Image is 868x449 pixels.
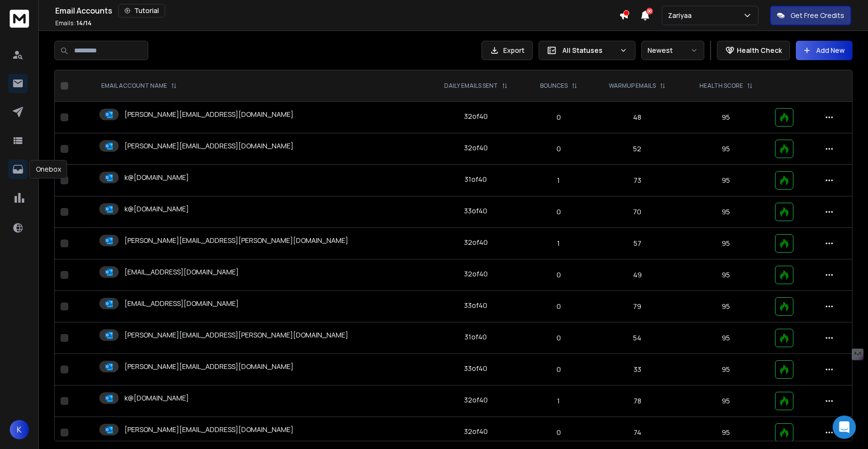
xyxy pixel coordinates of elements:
p: [EMAIL_ADDRESS][DOMAIN_NAME] [124,267,239,277]
div: 33 of 40 [464,301,487,310]
td: 95 [682,322,769,354]
p: WARMUP EMAILS [609,82,656,90]
td: 95 [682,133,769,165]
p: k@[DOMAIN_NAME] [124,393,189,403]
div: 32 of 40 [464,112,488,121]
p: DAILY EMAILS SENT [444,82,498,90]
span: 14 / 14 [77,19,92,27]
td: 49 [592,259,682,291]
p: [PERSON_NAME][EMAIL_ADDRESS][PERSON_NAME][DOMAIN_NAME] [124,236,348,245]
div: 32 of 40 [464,427,488,436]
div: 32 of 40 [464,143,488,153]
p: [PERSON_NAME][EMAIL_ADDRESS][DOMAIN_NAME] [124,425,294,434]
p: k@[DOMAIN_NAME] [124,173,189,182]
p: [PERSON_NAME][EMAIL_ADDRESS][DOMAIN_NAME] [124,141,294,151]
div: EMAIL ACCOUNT NAME [101,82,177,90]
div: 31 of 40 [465,175,487,184]
p: BOUNCES [540,82,568,90]
div: 33 of 40 [464,364,487,373]
td: 79 [592,291,682,322]
p: 1 [531,239,586,248]
td: 95 [682,417,769,449]
td: 95 [682,354,769,385]
td: 95 [682,291,769,322]
p: 1 [531,396,586,406]
span: 50 [646,8,653,15]
p: [EMAIL_ADDRESS][DOMAIN_NAME] [124,299,239,308]
td: 73 [592,165,682,196]
div: 31 of 40 [465,332,487,342]
p: 0 [531,144,586,154]
div: Onebox [30,160,67,178]
td: 95 [682,385,769,417]
button: Export [481,41,533,60]
button: Newest [641,41,704,60]
p: [PERSON_NAME][EMAIL_ADDRESS][PERSON_NAME][DOMAIN_NAME] [124,330,348,340]
button: K [10,420,29,439]
div: 33 of 40 [464,206,487,216]
div: 32 of 40 [464,238,488,247]
td: 78 [592,385,682,417]
td: 52 [592,133,682,165]
p: 0 [531,112,586,122]
td: 48 [592,102,682,133]
p: 1 [531,176,586,185]
p: 0 [531,302,586,311]
button: Get Free Credits [770,6,851,25]
p: [PERSON_NAME][EMAIL_ADDRESS][DOMAIN_NAME] [124,362,294,371]
div: Email Accounts [55,4,619,17]
p: Zariyaa [668,11,696,20]
p: All Statuses [562,46,616,55]
td: 33 [592,354,682,385]
td: 95 [682,102,769,133]
div: 32 of 40 [464,269,488,279]
td: 95 [682,165,769,196]
button: Tutorial [118,4,165,17]
td: 95 [682,196,769,228]
p: 0 [531,207,586,217]
p: 0 [531,333,586,343]
button: Health Check [717,41,790,60]
td: 54 [592,322,682,354]
td: 95 [682,259,769,291]
p: [PERSON_NAME][EMAIL_ADDRESS][DOMAIN_NAME] [124,110,294,119]
p: Get Free Credits [790,11,844,20]
p: Emails : [55,19,92,27]
td: 57 [592,228,682,259]
p: 0 [531,270,586,280]
td: 74 [592,417,682,449]
p: HEALTH SCORE [699,82,743,90]
div: 32 of 40 [464,395,488,405]
div: Open Intercom Messenger [833,416,856,439]
p: 0 [531,428,586,437]
td: 95 [682,228,769,259]
td: 70 [592,196,682,228]
p: 0 [531,365,586,374]
p: k@[DOMAIN_NAME] [124,204,189,214]
p: Health Check [737,46,782,55]
button: Add New [796,41,852,60]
